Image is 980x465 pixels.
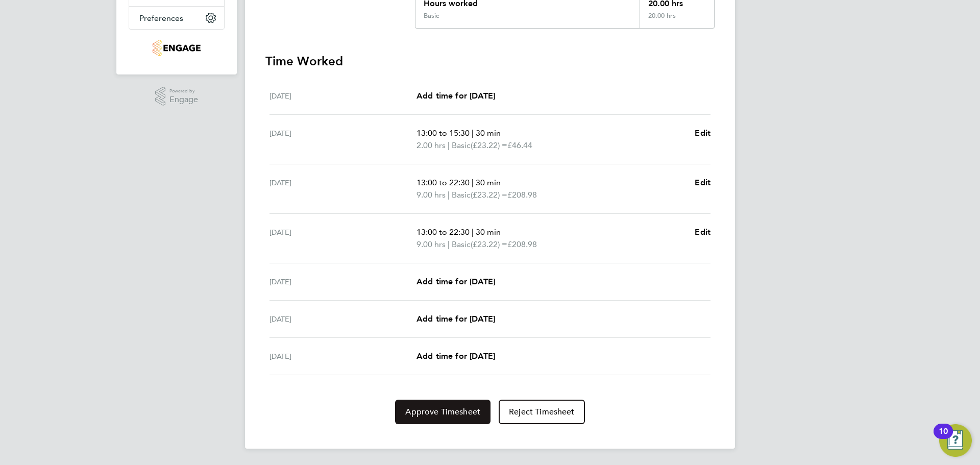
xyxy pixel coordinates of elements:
div: [DATE] [269,313,416,325]
span: 30 min [476,178,501,187]
span: 9.00 hrs [416,190,446,200]
span: 13:00 to 15:30 [416,128,470,138]
span: Add time for [DATE] [416,351,495,361]
div: [DATE] [269,226,416,251]
a: Edit [695,127,710,139]
span: | [472,178,474,187]
a: Add time for [DATE] [416,313,495,325]
span: Basic [452,189,471,201]
span: 30 min [476,227,501,237]
button: Approve Timesheet [395,400,491,424]
span: | [448,239,450,249]
span: Add time for [DATE] [416,91,495,101]
span: Basic [452,238,471,251]
span: (£23.22) = [471,239,507,249]
a: Edit [695,226,710,238]
span: | [472,128,474,138]
span: (£23.22) = [471,140,507,150]
div: [DATE] [269,177,416,201]
h3: Time Worked [265,53,715,69]
span: Edit [695,178,710,187]
div: [DATE] [269,350,416,362]
span: £46.44 [507,140,532,150]
a: Add time for [DATE] [416,90,495,102]
span: Edit [695,227,710,237]
span: 13:00 to 22:30 [416,227,470,237]
span: 30 min [476,128,501,138]
img: g4s7-logo-retina.png [153,40,200,56]
a: Add time for [DATE] [416,276,495,288]
span: £208.98 [507,239,537,249]
span: Powered by [169,87,198,95]
div: Basic [424,12,439,20]
span: £208.98 [507,190,537,200]
span: | [472,227,474,237]
span: Add time for [DATE] [416,314,495,324]
a: Powered byEngage [155,87,199,106]
div: [DATE] [269,127,416,152]
span: 13:00 to 22:30 [416,178,470,187]
span: Approve Timesheet [405,407,480,417]
button: Reject Timesheet [499,400,585,424]
div: [DATE] [269,90,416,102]
div: 20.00 hrs [640,12,714,28]
span: | [448,190,450,200]
div: [DATE] [269,276,416,288]
div: 10 [939,431,948,445]
span: Preferences [139,13,183,23]
a: Add time for [DATE] [416,350,495,362]
span: 2.00 hrs [416,140,446,150]
span: Engage [169,95,198,104]
span: Basic [452,139,471,152]
span: Add time for [DATE] [416,277,495,286]
button: Preferences [129,7,224,29]
a: Go to home page [129,40,225,56]
span: 9.00 hrs [416,239,446,249]
span: Edit [695,128,710,138]
span: (£23.22) = [471,190,507,200]
a: Edit [695,177,710,189]
span: Reject Timesheet [509,407,575,417]
span: | [448,140,450,150]
button: Open Resource Center, 10 new notifications [939,424,972,457]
